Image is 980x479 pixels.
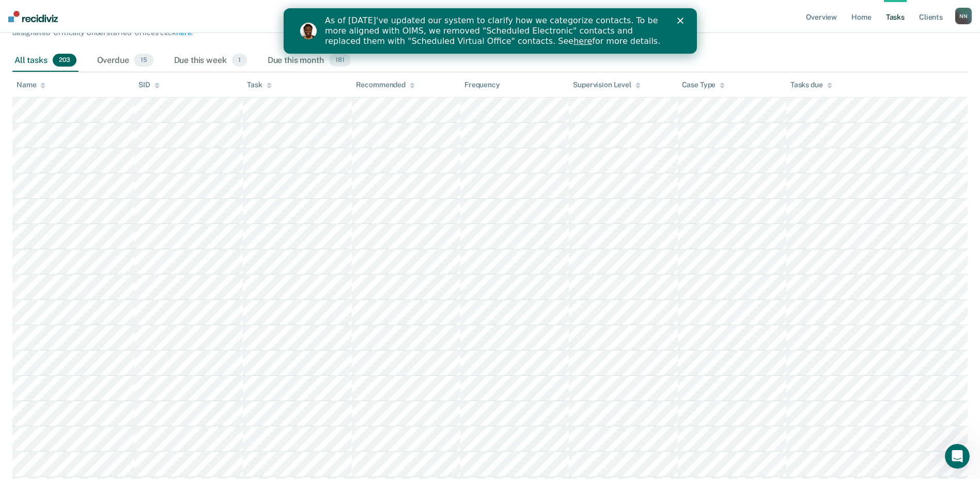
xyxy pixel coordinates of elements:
span: The clients listed below have upcoming requirements due this month that have not yet been complet... [12,3,285,37]
div: Name [17,81,45,89]
span: 1 [232,54,247,67]
img: Recidiviz [8,11,58,22]
div: SID [138,81,160,89]
span: 181 [329,54,351,67]
div: Supervision Level [573,81,641,89]
a: here [176,28,191,37]
div: Frequency [464,81,500,89]
iframe: Intercom live chat banner [284,8,697,54]
div: Case Type [682,81,725,89]
div: Due this month181 [266,50,353,72]
div: Tasks due [790,81,832,89]
a: here [290,28,308,38]
span: 15 [134,54,153,67]
div: All tasks203 [12,50,79,72]
div: Recommended [356,81,415,89]
div: Due this week1 [172,50,249,72]
button: NN [955,8,972,24]
iframe: Intercom live chat [945,444,970,469]
div: Task [247,81,271,89]
div: Overdue15 [95,50,155,72]
div: N N [955,8,972,24]
span: 203 [53,54,76,67]
div: Close [394,9,404,15]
